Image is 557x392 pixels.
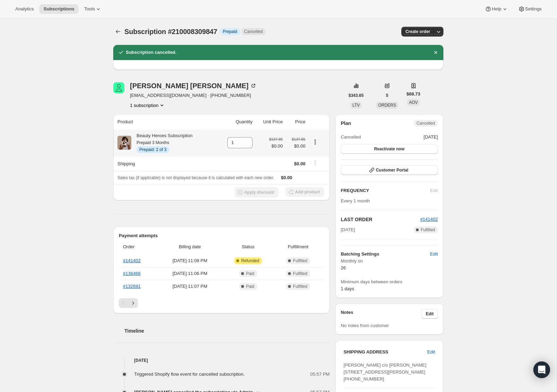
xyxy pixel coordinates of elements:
button: Subscriptions [113,27,123,36]
button: Product actions [130,102,165,109]
span: Billing date [160,243,220,250]
span: Help [492,6,501,12]
span: [DATE] · 11:08 PM [160,257,220,264]
span: Edit [426,311,434,317]
h2: FREQUENCY [341,187,430,194]
nav: Pagination [119,298,324,308]
span: 1 days [341,286,354,291]
a: #141402 [420,217,438,222]
span: Cancelled [417,120,435,126]
span: [DATE] [424,134,438,141]
span: Fulfilled [293,284,307,289]
h2: Payment attempts [119,232,324,239]
th: Unit Price [255,114,285,130]
span: [DATE] · 11:06 PM [160,270,220,277]
small: $137.85 [292,137,305,141]
span: Fulfilled [293,271,307,276]
button: Next [128,298,138,308]
span: ORDERS [378,103,396,108]
h4: [DATE] [113,357,330,364]
a: #141402 [123,258,141,263]
span: Paid [246,284,254,289]
span: AOV [409,100,418,105]
button: Dismiss notification [431,48,441,57]
th: Price [285,114,308,130]
span: Triggered Shopify flow event for cancelled subscription. [134,372,245,377]
span: $0.00 [281,175,293,180]
span: Tools [84,6,95,12]
span: $343.65 [349,93,363,98]
div: Open Intercom Messenger [533,361,550,378]
h2: LAST ORDER [341,216,420,223]
button: Shipping actions [310,159,321,167]
span: Every 1 month [341,198,370,203]
th: Quantity [217,114,254,130]
th: Order [119,239,158,255]
span: Refunded [241,258,259,264]
h2: Subscription cancelled. [126,49,177,56]
small: $137.85 [269,137,283,141]
span: Prepaid [223,29,237,34]
img: product img [117,136,131,150]
button: Customer Portal [341,165,438,175]
h6: Batching Settings [341,251,430,258]
span: [PERSON_NAME] c/o [PERSON_NAME] [STREET_ADDRESS][PERSON_NAME] [PHONE_NUMBER] [344,362,426,382]
div: Beauty Heroes Subscription [131,132,193,153]
div: [PERSON_NAME] [PERSON_NAME] [130,82,257,89]
span: Customer Portal [376,167,408,173]
span: Cancelled [341,134,361,141]
h2: Timeline [124,327,330,334]
small: Prepaid 3 Months [137,140,169,145]
span: Edit [430,251,438,258]
button: #141402 [420,216,438,223]
span: Subscriptions [43,6,74,12]
button: Subscriptions [39,4,79,14]
span: Prepaid: 2 of 3 [139,147,166,152]
span: No notes from customer [341,323,389,328]
span: Settings [525,6,542,12]
button: Create order [401,27,434,36]
span: Fulfilled [293,258,307,264]
span: [EMAIL_ADDRESS][DOMAIN_NAME] · [PHONE_NUMBER] [130,92,257,99]
span: Analytics [15,6,34,12]
span: $0.00 [287,143,305,150]
span: Monthly on [341,258,438,265]
span: Minimum days between orders [341,278,438,285]
button: Edit [426,249,442,260]
span: Fulfillment [276,243,320,250]
button: Edit [421,309,438,319]
h3: Notes [341,309,422,319]
span: Subscription #210008309847 [124,28,217,35]
span: Fulfilled [421,227,435,233]
span: $0.00 [294,161,305,166]
span: 05:57 PM [310,371,330,378]
th: Product [113,114,217,130]
span: Brittany McCord [113,82,124,93]
span: Create order [406,29,430,34]
th: Shipping [113,156,217,171]
a: #136466 [123,271,141,276]
button: Reactivate now [341,144,438,154]
button: Edit [423,347,439,358]
span: 5 [386,93,388,98]
button: Analytics [11,4,38,14]
span: $68.73 [407,91,420,98]
span: Sales tax (if applicable) is not displayed because it is calculated with each new order. [117,175,274,180]
span: Status [224,243,272,250]
button: Tools [80,4,106,14]
span: Paid [246,271,254,276]
button: Help [481,4,512,14]
span: LTV [352,103,360,108]
h2: Plan [341,120,351,127]
span: Edit [427,349,435,356]
span: Cancelled [244,29,263,34]
button: $343.65 [344,91,368,100]
span: Reactivate now [374,146,404,152]
h3: SHIPPING ADDRESS [344,349,427,356]
span: [DATE] [341,226,355,233]
button: Settings [514,4,546,14]
span: [DATE] · 11:07 PM [160,283,220,290]
button: 5 [382,91,393,100]
span: 26 [341,265,346,270]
